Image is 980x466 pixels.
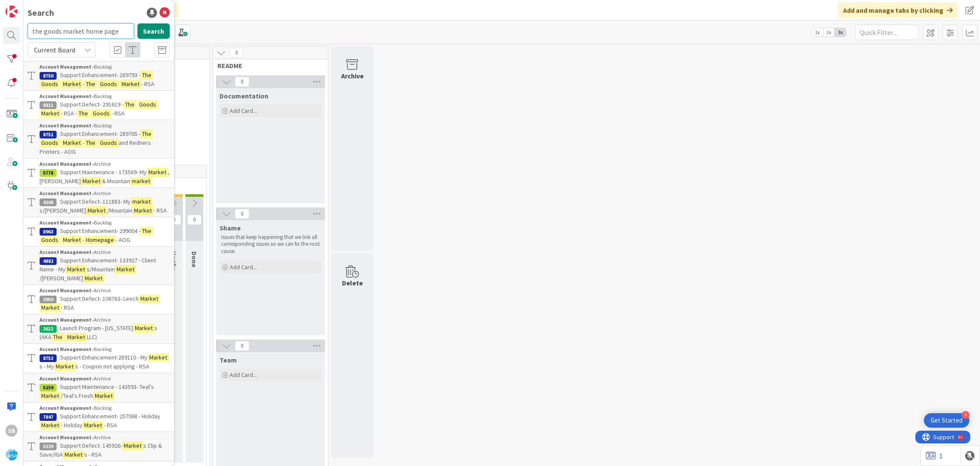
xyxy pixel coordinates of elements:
span: - [83,236,84,244]
div: Backlog [40,122,170,129]
div: Archive [40,160,170,168]
span: /[PERSON_NAME] [40,274,83,282]
a: Account Management ›Backlog7847Support Enhancement- 257068 - HolidayMarket- HolidayMarket- RSA [23,403,174,431]
div: 7847 [40,413,57,421]
mark: Market [115,265,136,274]
mark: The [84,80,97,89]
mark: Market [120,80,141,89]
span: /Teal's Fresh [61,392,93,400]
span: 3x [835,28,846,37]
span: Add Card... [230,263,257,271]
span: /Mountain [107,207,132,214]
div: 4 [962,411,969,419]
span: Support Enhancement- 133927 - Client Name - My [40,256,156,273]
div: Open Get Started checklist, remaining modules: 4 [924,413,969,428]
div: SB [6,425,17,437]
mark: Market [81,177,102,186]
span: - RSA [61,304,74,311]
div: Backlog [40,63,170,71]
span: Add Card... [230,371,257,379]
b: Account Management › [40,346,94,352]
b: Account Management › [40,122,94,129]
mark: Market [122,441,143,450]
div: Archive [40,375,170,383]
span: Support Enhancement- 299004 - [60,227,140,235]
div: 3622 [40,325,57,333]
span: s - My [40,362,54,370]
mark: Market [40,109,61,118]
div: Archive [40,190,170,197]
div: Backlog [40,404,170,412]
span: 0 [187,215,202,225]
div: 8751 [40,131,57,138]
a: Account Management ›Archive5229Support Defect- 145926-Markets Clip & Save/IGAMarkets - RSA [23,431,174,461]
div: 5778 [40,169,57,177]
div: 5229 [40,443,57,450]
span: 1x [812,28,823,37]
mark: Goods [137,100,158,109]
b: Account Management › [40,219,94,226]
mark: The [140,71,153,80]
mark: The [123,100,136,109]
span: Support Defect- 145926- [60,442,122,449]
mark: Goods [40,80,60,89]
mark: Market [86,206,107,215]
mark: The [77,109,90,118]
span: 0 [167,215,181,225]
mark: Market [40,421,61,430]
span: s/[PERSON_NAME] [40,207,86,214]
mark: Market [83,421,104,430]
mark: Goods [40,138,60,147]
span: Support Enhancement- 289793 - [60,71,140,79]
span: s - RSA [84,451,102,458]
span: Add Card... [230,107,257,115]
div: Archive [40,287,170,294]
mark: Goods [91,109,111,118]
mark: Goods [40,236,60,245]
div: Archive [40,316,170,324]
div: 9+ [43,3,47,10]
span: Support Maintenance - 173569- My [60,168,147,176]
div: Delete [342,278,363,288]
input: Quick Filter... [855,25,919,40]
div: Add and manage tabs by clicking [838,3,958,18]
div: 8750 [40,72,57,80]
span: Support Enhancement- 257068 - Holiday [60,412,160,420]
b: Account Management › [40,63,94,70]
mark: Market [66,265,87,274]
div: 8752 [40,354,57,362]
div: 4168 [40,198,57,206]
a: Account Management ›Backlog8963Support Enhancement- 299004 -TheGoodsMarket-Homepage- AOG [23,217,174,246]
b: Account Management › [40,287,94,293]
mark: Market [40,303,61,312]
span: 0 [235,341,249,351]
span: Support [18,1,39,12]
span: - AOG [116,236,130,244]
div: Backlog [40,92,170,100]
span: - RSA [111,109,125,117]
div: Get Started [931,416,963,425]
span: - RSA [141,80,154,88]
mark: Market [63,450,84,459]
a: Account Management ›Archive4168Support Defect- 111883- Mymarkets/[PERSON_NAME]Market/MountainMark... [23,187,174,217]
b: Account Management › [40,190,94,196]
mark: Market [40,391,61,400]
span: 0 [229,48,244,58]
a: Account Management ›Archive5159Support Maintenance - 143593- Teal'sMarket/Teal's FreshMarket [23,373,174,403]
b: Account Management › [40,434,94,440]
img: Visit kanbanzone.com [6,6,17,17]
mark: Market [61,138,83,147]
mark: The [140,129,153,138]
span: Support Defect- 111883- My [60,198,131,205]
mark: Market [93,391,114,400]
span: - Holiday [61,421,83,429]
span: - [83,139,84,147]
span: Launch Program - [US_STATE] [60,324,133,332]
div: 5159 [40,384,57,391]
mark: Market [148,353,169,362]
div: Archive [341,71,364,81]
div: 8963 [40,228,57,236]
a: Account Management ›Archive3950Support Defect- 106763- LeechMarketMarket- RSA [23,285,174,314]
div: Backlog [40,345,170,353]
div: Backlog [40,219,170,227]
